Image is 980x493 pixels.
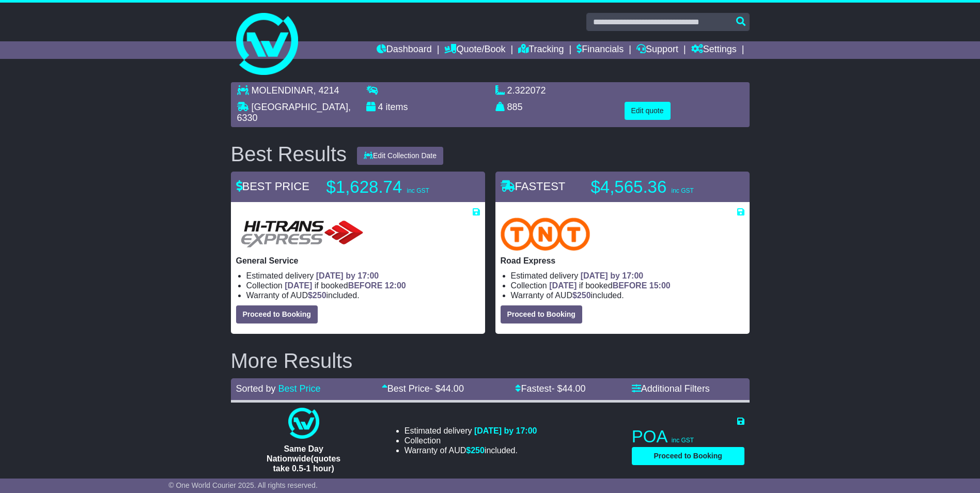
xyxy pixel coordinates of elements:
[441,383,464,394] span: 44.00
[501,180,566,193] span: FASTEST
[226,143,352,165] div: Best Results
[632,447,744,465] button: Proceed to Booking
[236,383,276,394] span: Sorted by
[515,383,585,394] a: Fastest- $44.00
[672,437,694,444] span: inc GST
[562,383,585,394] span: 44.00
[501,305,582,323] button: Proceed to Booking
[405,436,537,445] li: Collection
[308,291,326,300] span: $
[236,256,480,266] p: General Service
[236,218,368,251] img: HiTrans: General Service
[518,41,564,59] a: Tracking
[625,102,671,120] button: Edit quote
[636,41,678,59] a: Support
[466,446,485,455] span: $
[316,271,379,280] span: [DATE] by 17:00
[577,41,624,59] a: Financials
[285,281,312,290] span: [DATE]
[507,102,523,112] span: 885
[357,147,443,165] button: Edit Collection Date
[382,383,464,394] a: Best Price- $44.00
[314,85,339,96] span: , 4214
[313,291,326,300] span: 250
[471,446,485,455] span: 250
[405,426,537,436] li: Estimated delivery
[252,102,348,112] span: [GEOGRAPHIC_DATA]
[581,271,644,280] span: [DATE] by 17:00
[326,177,456,197] p: $1,628.74
[507,85,546,96] span: 2.322072
[549,281,670,290] span: if booked
[511,271,744,281] li: Estimated delivery
[551,383,585,394] span: - $
[407,187,429,194] span: inc GST
[501,256,744,266] p: Road Express
[246,271,480,281] li: Estimated delivery
[237,102,351,124] span: , 6330
[348,281,383,290] span: BEFORE
[511,290,744,300] li: Warranty of AUD included.
[632,383,710,394] a: Additional Filters
[168,481,318,489] span: © One World Courier 2025. All rights reserved.
[511,281,744,290] li: Collection
[430,383,464,394] span: - $
[267,444,340,473] span: Same Day Nationwide(quotes take 0.5-1 hour)
[288,408,319,439] img: One World Courier: Same Day Nationwide(quotes take 0.5-1 hour)
[444,41,505,59] a: Quote/Book
[405,445,537,455] li: Warranty of AUD included.
[549,281,577,290] span: [DATE]
[572,291,591,300] span: $
[252,85,314,96] span: MOLENDINAR
[377,41,432,59] a: Dashboard
[632,426,744,447] p: POA
[613,281,647,290] span: BEFORE
[285,281,406,290] span: if booked
[278,383,321,394] a: Best Price
[231,349,750,372] h2: More Results
[591,177,720,197] p: $4,565.36
[501,218,590,251] img: TNT Domestic: Road Express
[236,305,318,323] button: Proceed to Booking
[385,281,406,290] span: 12:00
[386,102,408,112] span: items
[649,281,671,290] span: 15:00
[236,180,309,193] span: BEST PRICE
[474,426,537,435] span: [DATE] by 17:00
[577,291,591,300] span: 250
[246,281,480,290] li: Collection
[378,102,383,112] span: 4
[246,290,480,300] li: Warranty of AUD included.
[671,187,693,194] span: inc GST
[691,41,737,59] a: Settings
